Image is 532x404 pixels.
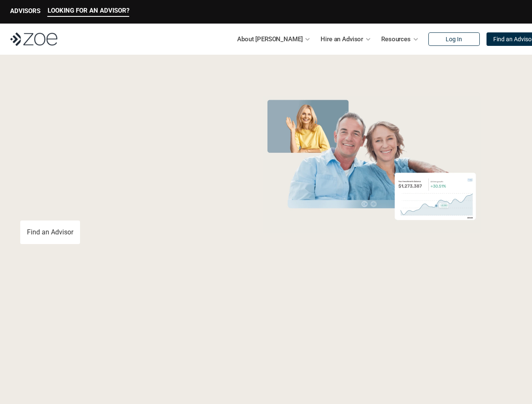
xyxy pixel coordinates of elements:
[255,238,489,242] em: The information in the visuals above is for illustrative purposes only and does not represent an ...
[321,33,363,45] p: Hire an Advisor
[446,36,462,43] p: Log In
[20,351,512,392] p: Loremipsum: *DolOrsi Ametconsecte adi Eli Seddoeius tem inc utlaboreet. Dol 3039 MagNaal Enimadmi...
[20,190,232,210] p: You deserve an advisor you can trust. [PERSON_NAME], hire, and invest with vetted, fiduciary, fin...
[48,7,129,14] p: LOOKING FOR AN ADVISOR?
[428,32,480,46] a: Log In
[20,221,80,244] a: Find an Advisor
[10,7,40,15] p: ADVISORS
[237,33,302,45] p: About [PERSON_NAME]
[20,121,190,182] span: with a Financial Advisor
[27,228,73,236] p: Find an Advisor
[381,33,411,45] p: Resources
[20,93,208,125] span: Grow Your Wealth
